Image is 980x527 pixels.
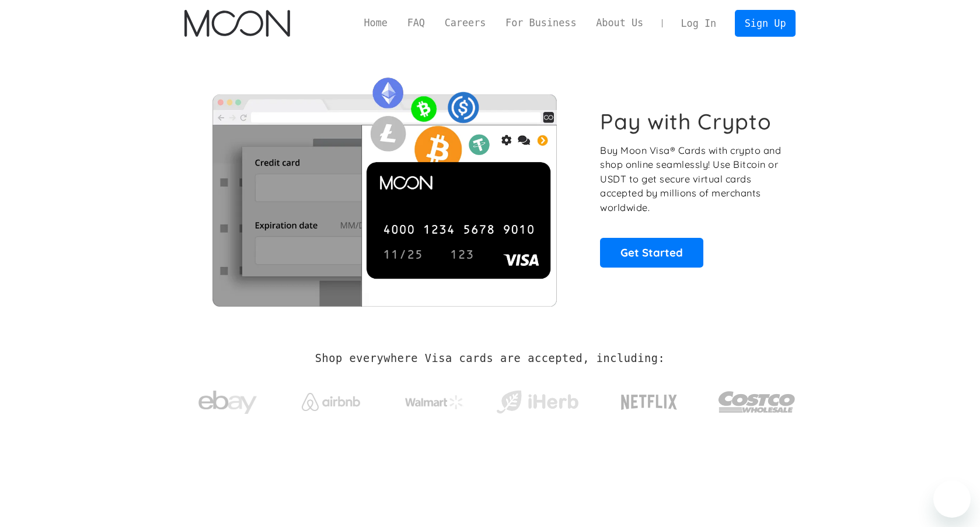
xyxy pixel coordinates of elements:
a: Log In [671,10,726,36]
a: For Business [496,16,586,30]
a: Airbnb [287,381,374,417]
img: Netflix [620,388,678,417]
h1: Pay with Crypto [600,108,772,135]
p: Buy Moon Visa® Cards with crypto and shop online seamlessly! Use Bitcoin or USDT to get secure vi... [600,143,783,215]
a: FAQ [397,16,435,30]
iframe: Кнопка запуска окна обмена сообщениями [933,480,971,518]
img: Costco [718,380,796,424]
img: Airbnb [302,393,360,411]
a: Get Started [600,238,703,267]
img: iHerb [494,387,581,417]
a: Sign Up [735,10,796,36]
img: Moon Cards let you spend your crypto anywhere Visa is accepted. [184,69,584,306]
h2: Shop everywhere Visa cards are accepted, including: [315,352,665,365]
a: ebay [184,373,271,427]
img: Moon Logo [184,10,290,37]
a: Costco [718,368,796,430]
a: home [184,10,290,37]
a: iHerb [494,375,581,423]
a: Careers [435,16,496,30]
a: Walmart [390,384,477,415]
a: Netflix [597,376,702,423]
a: About Us [586,16,653,30]
img: Walmart [405,395,463,409]
a: Home [354,16,397,30]
img: ebay [198,384,257,421]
